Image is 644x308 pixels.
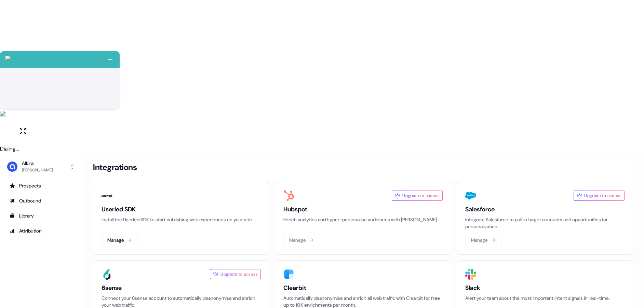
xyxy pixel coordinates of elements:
span: Upgrade to access [220,271,258,278]
span: Upgrade to access [402,192,440,199]
h3: 6sense [102,284,261,292]
div: Prospects [10,182,72,189]
a: Upgrade to access [574,191,625,201]
h3: Clearbit [283,284,443,292]
div: Alkira [22,160,53,167]
button: Manage [102,234,138,246]
p: Alert your team about the most important intent signals in real-time. [465,295,625,302]
a: Go to attribution [5,225,76,236]
button: Alkira[PERSON_NAME] [5,158,76,175]
p: Install the Userled SDK to start publishing web experiences on your site. [102,216,261,223]
p: Enrich analytics and hyper-personalise audiences with [PERSON_NAME]. [283,216,443,223]
h3: Hubspot [283,205,443,213]
span: Upgrade to access [584,192,621,199]
div: Outbound [10,197,72,204]
h3: Slack [465,284,625,292]
div: [PERSON_NAME] [22,167,53,173]
h3: Userled SDK [102,205,261,213]
div: Attribution [10,227,72,234]
img: callcloud-icon-white-35.svg [5,56,11,61]
a: Upgrade to access [392,191,443,201]
h3: Integrations [93,162,137,172]
a: Go to templates [5,210,76,221]
a: Upgrade to access [210,269,261,279]
a: Go to outbound experience [5,195,76,206]
a: Go to prospects [5,180,76,191]
p: Integrate Salesforce to pull in target accounts and opportunities for personalization. [465,216,625,230]
div: Library [10,212,72,219]
h3: Salesforce [465,205,625,213]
